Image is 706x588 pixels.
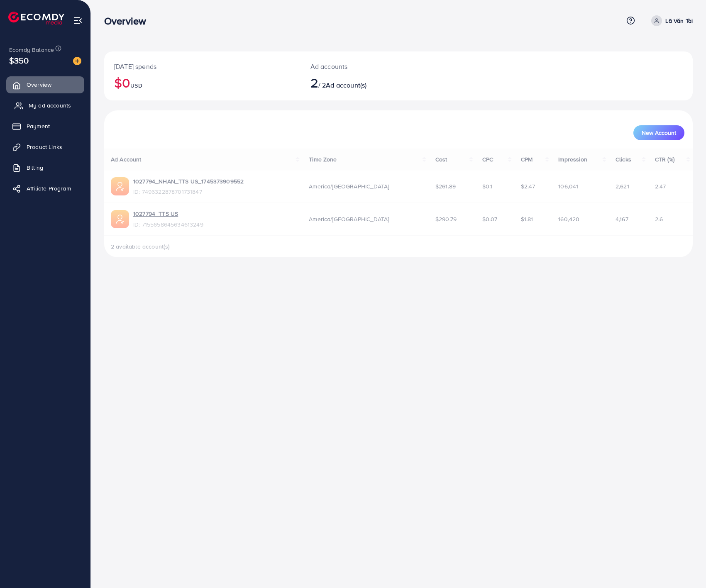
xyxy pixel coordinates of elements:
span: Ecomdy Balance [9,46,54,54]
iframe: Chat [671,551,700,582]
span: Product Links [27,143,62,151]
h3: Overview [104,15,153,27]
span: Ad account(s) [326,81,366,90]
span: Billing [27,163,43,172]
span: My ad accounts [29,101,71,110]
span: 2 [310,73,318,92]
img: menu [73,16,83,25]
a: My ad accounts [6,97,84,114]
button: New Account [633,125,684,140]
h2: / 2 [310,75,438,90]
a: Affiliate Program [6,180,84,197]
span: USD [130,81,142,90]
a: Billing [6,159,84,176]
span: Affiliate Program [27,184,71,193]
p: Ad accounts [310,61,438,71]
span: Payment [27,122,50,130]
a: Overview [6,76,84,93]
img: image [73,57,81,65]
a: Product Links [6,139,84,155]
p: Lã Văn Tài [665,16,693,26]
span: $350 [9,54,29,66]
span: Overview [27,81,51,89]
img: logo [8,12,64,24]
a: Payment [6,118,84,134]
a: Lã Văn Tài [648,15,693,26]
p: [DATE] spends [114,61,291,71]
span: New Account [642,130,676,136]
h2: $0 [114,75,291,90]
